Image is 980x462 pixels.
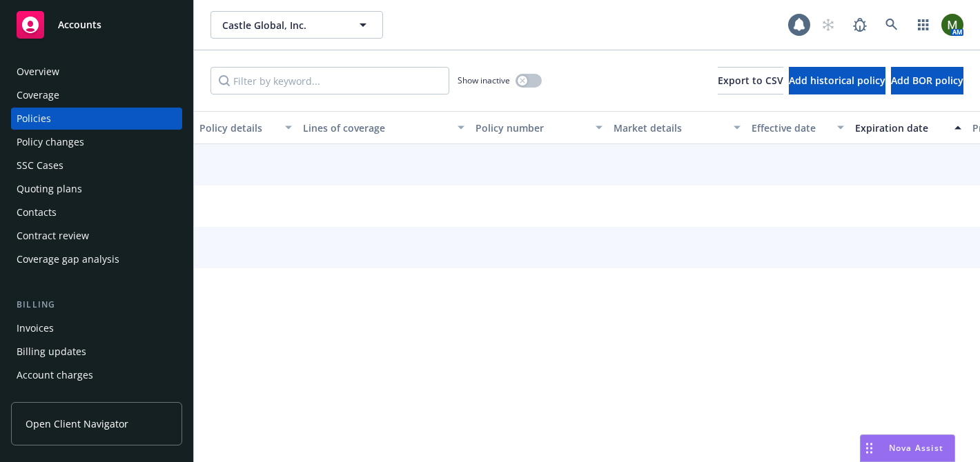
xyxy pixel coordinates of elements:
[303,121,449,135] div: Lines of coverage
[850,111,967,144] button: Expiration date
[17,225,89,247] div: Contract review
[941,14,963,36] img: photo
[878,11,905,39] a: Search
[789,74,885,87] span: Add historical policy
[11,178,182,200] a: Quoting plans
[11,298,182,312] div: Billing
[718,74,783,87] span: Export to CSV
[17,201,57,223] div: Contacts
[11,201,182,223] a: Contacts
[789,67,885,94] button: Add historical policy
[746,111,850,144] button: Effective date
[608,111,746,144] button: Market details
[194,111,297,144] button: Policy details
[17,388,97,410] div: Installment plans
[855,121,946,135] div: Expiration date
[297,111,470,144] button: Lines of coverage
[891,67,963,94] button: Add BOR policy
[861,435,878,461] div: Drag to move
[814,11,842,39] a: Start snowing
[17,108,51,130] div: Policies
[11,131,182,153] a: Policy changes
[11,84,182,106] a: Coverage
[11,317,182,339] a: Invoices
[614,121,725,135] div: Market details
[222,18,342,32] span: Castle Global, Inc.
[458,74,510,86] span: Show inactive
[11,6,182,44] a: Accounts
[17,341,86,363] div: Billing updates
[17,154,63,177] div: SSC Cases
[17,131,84,153] div: Policy changes
[11,108,182,130] a: Policies
[11,388,182,410] a: Installment plans
[17,364,93,386] div: Account charges
[26,416,128,431] span: Open Client Navigator
[470,111,608,144] button: Policy number
[889,442,943,454] span: Nova Assist
[11,364,182,386] a: Account charges
[11,341,182,363] a: Billing updates
[210,11,383,39] button: Castle Global, Inc.
[11,154,182,177] a: SSC Cases
[17,61,59,83] div: Overview
[58,19,101,30] span: Accounts
[17,84,59,106] div: Coverage
[11,248,182,270] a: Coverage gap analysis
[846,11,874,39] a: Report a Bug
[17,317,54,339] div: Invoices
[476,121,587,135] div: Policy number
[210,67,449,94] input: Filter by keyword...
[11,61,182,83] a: Overview
[752,121,829,135] div: Effective date
[17,178,82,200] div: Quoting plans
[910,11,937,39] a: Switch app
[860,434,955,462] button: Nova Assist
[17,248,119,270] div: Coverage gap analysis
[718,67,783,94] button: Export to CSV
[891,74,963,87] span: Add BOR policy
[199,121,277,135] div: Policy details
[11,225,182,247] a: Contract review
